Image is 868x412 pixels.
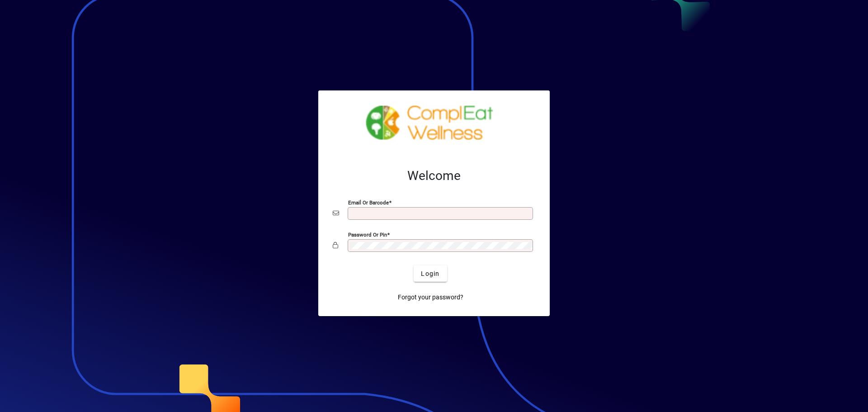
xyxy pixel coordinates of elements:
[348,232,387,238] mat-label: Password or Pin
[414,265,447,282] button: Login
[333,168,535,184] h2: Welcome
[348,199,389,206] mat-label: Email or Barcode
[421,269,439,279] span: Login
[394,289,467,305] a: Forgot your password?
[398,293,463,302] span: Forgot your password?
